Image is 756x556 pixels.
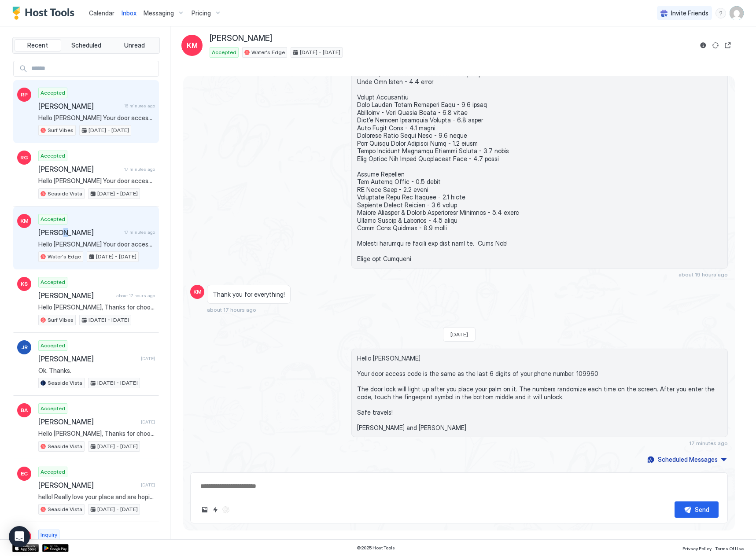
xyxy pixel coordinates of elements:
[646,453,728,465] button: Scheduled Messages
[48,190,82,198] span: Seaside Vista
[682,546,712,551] span: Privacy Policy
[63,39,110,52] button: Scheduled
[20,154,28,162] span: RG
[41,531,57,539] span: Inquiry
[710,40,721,51] button: Sync reservation
[689,440,728,446] span: 17 minutes ago
[12,7,78,20] a: Host Tools Logo
[38,367,155,375] span: Ok. Thanks.
[20,217,29,225] span: KM
[122,8,136,18] a: Inbox
[251,48,285,56] span: Water's Edge
[48,442,82,450] span: Seaside Vista
[38,177,155,185] span: Hello [PERSON_NAME] Your door access code is the same as the last 6 digits of your phone number: ...
[71,41,101,49] span: Scheduled
[210,504,221,515] button: Quick reply
[38,102,121,110] span: [PERSON_NAME]
[187,40,198,51] span: KM
[193,288,202,296] span: KM
[21,280,28,288] span: KS
[450,331,468,338] span: [DATE]
[27,41,48,49] span: Recent
[300,48,340,56] span: [DATE] - [DATE]
[124,166,155,172] span: 17 minutes ago
[675,501,719,518] button: Send
[12,37,160,54] div: tab-group
[715,8,726,18] div: menu
[698,40,708,51] button: Reservation information
[97,379,138,387] span: [DATE] - [DATE]
[89,8,114,18] a: Calendar
[21,470,28,478] span: EC
[141,419,155,425] span: [DATE]
[42,544,69,552] a: Google Play Store
[199,504,210,515] button: Upload image
[41,278,65,286] span: Accepted
[97,505,138,513] span: [DATE] - [DATE]
[730,6,744,20] div: User profile
[207,306,256,313] span: about 17 hours ago
[124,103,155,109] span: 16 minutes ago
[21,91,28,99] span: RP
[38,430,155,438] span: Hello [PERSON_NAME], Thanks for choosing to stay at our place! We are sure you will love it. We w...
[97,442,138,450] span: [DATE] - [DATE]
[695,505,709,514] div: Send
[38,291,113,300] span: [PERSON_NAME]
[89,126,129,134] span: [DATE] - [DATE]
[28,61,159,76] input: Input Field
[38,114,155,122] span: Hello [PERSON_NAME] Your door access code is the same as the last 6 digits of your phone number: ...
[38,228,121,237] span: [PERSON_NAME]
[723,40,733,51] button: Open reservation
[38,303,155,311] span: Hello [PERSON_NAME], Thanks for choosing to stay at our place! We are sure you will love it. We w...
[41,215,65,223] span: Accepted
[15,39,61,52] button: Recent
[41,342,65,350] span: Accepted
[48,253,81,261] span: Water's Edge
[210,33,272,44] span: [PERSON_NAME]
[41,152,65,160] span: Accepted
[48,379,82,387] span: Seaside Vista
[48,316,74,324] span: Surf Vibes
[357,354,722,431] span: Hello [PERSON_NAME] Your door access code is the same as the last 6 digits of your phone number: ...
[38,354,137,363] span: [PERSON_NAME]
[124,41,145,49] span: Unread
[357,545,395,551] span: © 2025 Host Tools
[111,39,158,52] button: Unread
[124,229,155,235] span: 17 minutes ago
[38,417,137,426] span: [PERSON_NAME]
[21,406,28,414] span: BA
[715,546,744,551] span: Terms Of Use
[41,89,65,97] span: Accepted
[41,468,65,476] span: Accepted
[38,240,155,248] span: Hello [PERSON_NAME] Your door access code is the same as the last 6 digits of your phone number: ...
[9,526,30,547] div: Open Intercom Messenger
[141,356,155,361] span: [DATE]
[658,455,718,464] div: Scheduled Messages
[12,544,39,552] a: App Store
[38,481,137,490] span: [PERSON_NAME]
[212,48,236,56] span: Accepted
[48,505,82,513] span: Seaside Vista
[213,291,285,298] span: Thank you for everything!
[38,165,121,173] span: [PERSON_NAME]
[48,126,74,134] span: Surf Vibes
[89,9,114,17] span: Calendar
[21,343,28,351] span: JR
[116,293,155,298] span: about 17 hours ago
[97,190,138,198] span: [DATE] - [DATE]
[682,543,712,552] a: Privacy Policy
[671,9,708,17] span: Invite Friends
[715,543,744,552] a: Terms Of Use
[38,493,155,501] span: hello! Really love your place and are hoping to book it- is there 2 parking spots available? we h...
[141,482,155,488] span: [DATE]
[96,253,136,261] span: [DATE] - [DATE]
[144,9,174,17] span: Messaging
[679,271,728,278] span: about 19 hours ago
[122,9,136,17] span: Inbox
[192,9,211,17] span: Pricing
[89,316,129,324] span: [DATE] - [DATE]
[41,405,65,412] span: Accepted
